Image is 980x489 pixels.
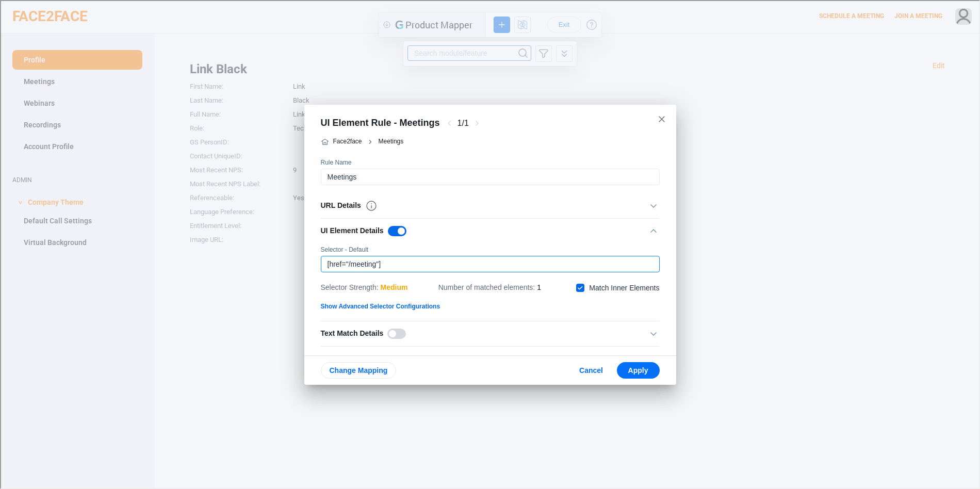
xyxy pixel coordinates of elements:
div: 1 [536,281,540,293]
span: Cancel [577,365,603,373]
div: Show Advanced Selector Configurations [320,302,659,310]
div: Text Match Details [320,320,659,345]
div: Number of matched elements : [437,281,540,293]
div: Text Match Details [320,327,405,339]
div: UI Element Details [320,218,659,242]
div: UI Element Details [320,224,405,236]
div: URL Details [320,192,659,217]
input: Enter Selector [320,255,646,271]
span: Apply [624,365,650,373]
div: URL Details [320,199,377,211]
div: Face2face [332,137,361,145]
button: Exit [169,4,203,21]
div: Meetings [378,137,403,145]
input: Search module/feature [5,4,113,20]
button: Change Mapping [320,361,396,378]
button: Apply [616,361,659,378]
div: Selector Strength : [320,281,407,293]
div: 1 / 1 [456,116,468,128]
div: Match Inner Elements [588,283,658,291]
div: Selector - Default [320,244,658,253]
span: Exit [177,8,194,17]
div: medium [380,281,407,293]
button: Cancel [569,361,612,378]
div: Rule Name [320,157,658,166]
span: Change Mapping [329,365,387,373]
input: Enter Rule Name [320,168,646,184]
div: UI Element Rule - Meetings [320,116,439,128]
